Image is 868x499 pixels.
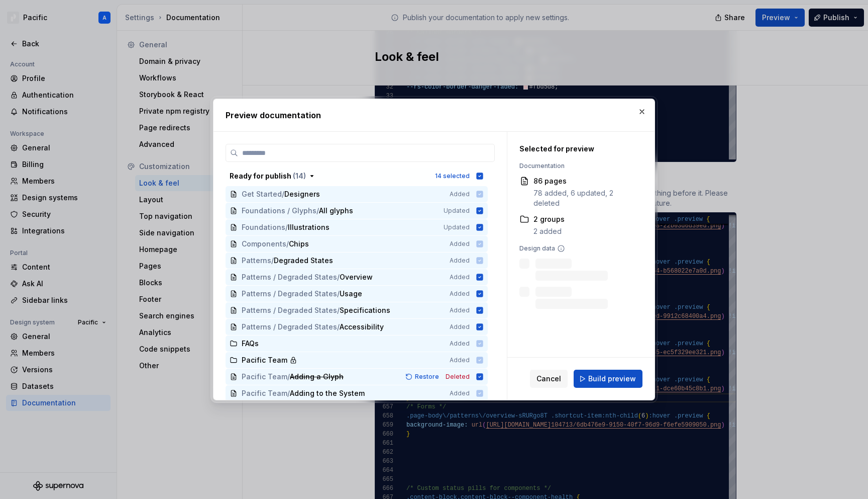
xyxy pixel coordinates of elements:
span: Usage [340,289,362,299]
span: Updated [444,207,470,215]
span: Added [450,323,470,331]
div: 2 groups [533,214,565,224]
span: Added [450,273,470,281]
div: Ready for publish [230,171,306,181]
span: Build preview [588,374,636,384]
div: Design data [519,244,637,253]
span: / [337,322,340,332]
div: 2 added [533,226,565,236]
div: 78 added, 6 updated, 2 deleted [533,188,637,208]
span: / [337,272,340,282]
span: All glyphs [319,206,353,216]
span: Patterns / Degraded States [242,305,337,315]
span: / [285,222,288,232]
span: ( 14 ) [293,172,306,180]
div: 86 pages [533,176,637,186]
span: Added [450,290,470,298]
span: / [337,289,340,299]
span: Pacific Team [242,372,287,382]
span: Accessibility [340,322,384,332]
div: 14 selected [435,172,470,180]
span: Patterns / Degraded States [242,322,337,332]
span: Patterns / Degraded States [242,272,337,282]
span: Patterns / Degraded States [242,289,337,299]
button: Cancel [530,370,568,388]
span: / [337,305,340,315]
span: Foundations / Glyphs [242,206,316,216]
span: Illustrations [288,222,330,232]
div: Selected for preview [519,144,637,154]
button: Ready for publish (14)14 selected [226,168,488,184]
span: / [316,206,319,216]
span: Foundations [242,222,285,232]
span: Adding a Glyph [290,372,344,382]
span: Restore [415,373,439,381]
span: / [287,372,290,382]
span: Added [450,306,470,314]
span: Cancel [536,374,561,384]
span: Specifications [340,305,390,315]
button: Restore [402,372,444,382]
span: Overview [340,272,373,282]
h2: Preview documentation [226,109,642,121]
button: Build preview [574,370,642,388]
span: Updated [444,223,470,231]
div: Documentation [519,162,637,170]
span: Deleted [446,373,470,381]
